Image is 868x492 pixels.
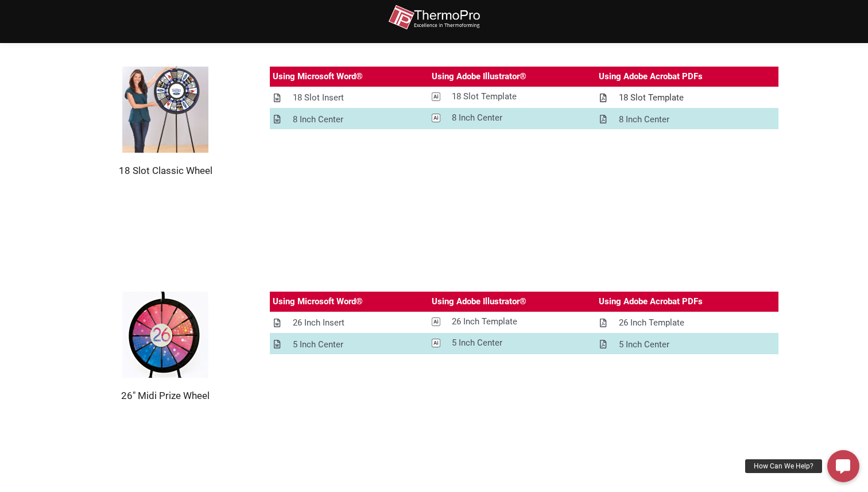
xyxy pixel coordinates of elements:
a: 5 Inch Center [596,335,778,355]
div: How Can We Help? [745,459,822,473]
div: 5 Inch Center [619,338,669,352]
div: 18 Slot Insert [293,91,344,105]
a: How Can We Help? [827,450,859,482]
div: Using Adobe Illustrator® [432,69,526,84]
h2: 18 Slot Classic Wheel [90,164,241,177]
a: 8 Inch Center [429,108,596,128]
a: 26 Inch Template [596,313,778,333]
div: Using Adobe Illustrator® [432,295,526,309]
a: 18 Slot Template [429,87,596,107]
div: 5 Inch Center [452,336,502,350]
div: Using Adobe Acrobat PDFs [599,69,703,84]
div: 26 Inch Insert [293,316,344,330]
div: Using Microsoft Word® [273,69,363,84]
div: 8 Inch Center [452,111,502,125]
div: 18 Slot Template [619,91,684,105]
div: 8 Inch Center [619,113,669,127]
a: 18 Slot Template [596,88,778,108]
div: Using Adobe Acrobat PDFs [599,295,703,309]
div: 26 Inch Template [619,316,684,330]
div: 26 Inch Template [452,315,517,329]
a: 26 Inch Insert [270,313,429,333]
a: 5 Inch Center [429,333,596,353]
a: 18 Slot Insert [270,88,429,108]
a: 5 Inch Center [270,335,429,355]
div: 8 Inch Center [293,113,343,127]
div: 18 Slot Template [452,90,517,104]
a: 26 Inch Template [429,312,596,332]
a: 8 Inch Center [596,110,778,130]
div: 5 Inch Center [293,338,343,352]
img: thermopro-logo-non-iso [388,5,480,30]
a: 8 Inch Center [270,110,429,130]
div: Using Microsoft Word® [273,295,363,309]
h2: 26" Midi Prize Wheel [90,389,241,402]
